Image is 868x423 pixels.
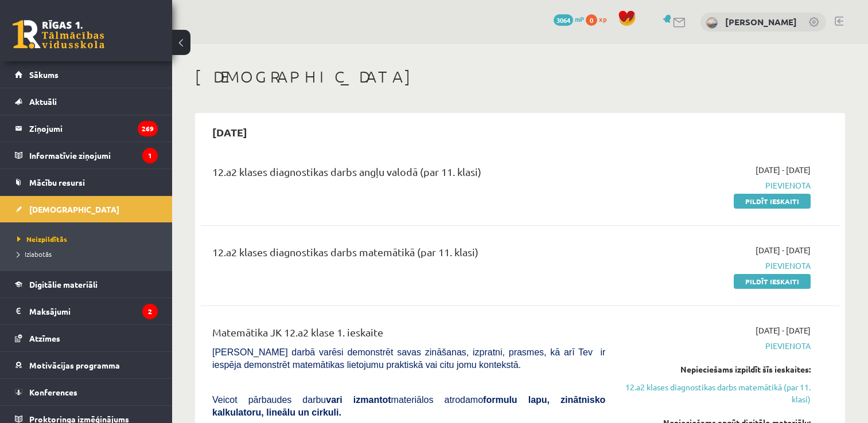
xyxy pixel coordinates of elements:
span: 3064 [554,14,573,26]
span: [PERSON_NAME] darbā varēsi demonstrēt savas zināšanas, izpratni, prasmes, kā arī Tev ir iespēja d... [212,347,605,370]
span: [DATE] - [DATE] [756,324,811,336]
a: 12.a2 klases diagnostikas darbs matemātikā (par 11. klasi) [622,381,811,405]
span: Mācību resursi [29,177,85,187]
a: Neizpildītās [17,234,161,244]
a: Ziņojumi269 [15,115,158,142]
div: 12.a2 klases diagnostikas darbs matemātikā (par 11. klasi) [212,244,605,265]
a: Sākums [15,61,158,88]
h1: [DEMOGRAPHIC_DATA] [195,67,845,87]
a: Informatīvie ziņojumi1 [15,142,158,169]
span: mP [575,14,584,23]
a: [PERSON_NAME] [725,16,797,28]
a: Digitālie materiāli [15,271,158,297]
div: 12.a2 klases diagnostikas darbs angļu valodā (par 11. klasi) [212,164,605,185]
a: Rīgas 1. Tālmācības vidusskola [13,20,104,49]
span: Veicot pārbaudes darbu materiālos atrodamo [212,395,605,417]
b: vari izmantot [326,395,391,405]
a: Aktuāli [15,88,158,115]
span: [DEMOGRAPHIC_DATA] [29,204,119,214]
a: Konferences [15,379,158,405]
span: Izlabotās [17,249,52,258]
div: Matemātika JK 12.a2 klase 1. ieskaite [212,324,605,346]
span: Konferences [29,387,77,397]
span: Digitālie materiāli [29,279,98,289]
a: Maksājumi2 [15,298,158,324]
i: 269 [138,121,158,136]
i: 1 [142,148,158,163]
a: 3064 mP [554,14,584,23]
a: Pildīt ieskaiti [734,274,811,289]
span: [DATE] - [DATE] [756,244,811,256]
span: [DATE] - [DATE] [756,164,811,176]
legend: Ziņojumi [29,115,158,142]
span: Pievienota [622,179,811,191]
a: Mācību resursi [15,169,158,195]
span: 0 [586,14,597,26]
h2: [DATE] [201,119,259,146]
span: Neizpildītās [17,234,67,244]
legend: Informatīvie ziņojumi [29,142,158,169]
img: Ieva Skadiņa [706,17,718,29]
i: 2 [142,304,158,319]
b: formulu lapu, zinātnisko kalkulatoru, lineālu un cirkuli. [212,395,605,417]
a: Izlabotās [17,249,161,259]
a: Pildīt ieskaiti [734,194,811,209]
a: [DEMOGRAPHIC_DATA] [15,196,158,222]
span: Aktuāli [29,96,57,107]
a: Atzīmes [15,325,158,351]
a: 0 xp [586,14,612,23]
span: Sākums [29,69,59,80]
div: Nepieciešams izpildīt šīs ieskaites: [622,363,811,375]
span: Motivācijas programma [29,360,120,370]
legend: Maksājumi [29,298,158,324]
a: Motivācijas programma [15,352,158,378]
span: Pievienota [622,340,811,352]
span: xp [599,14,606,23]
span: Pievienota [622,260,811,272]
span: Atzīmes [29,333,60,343]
